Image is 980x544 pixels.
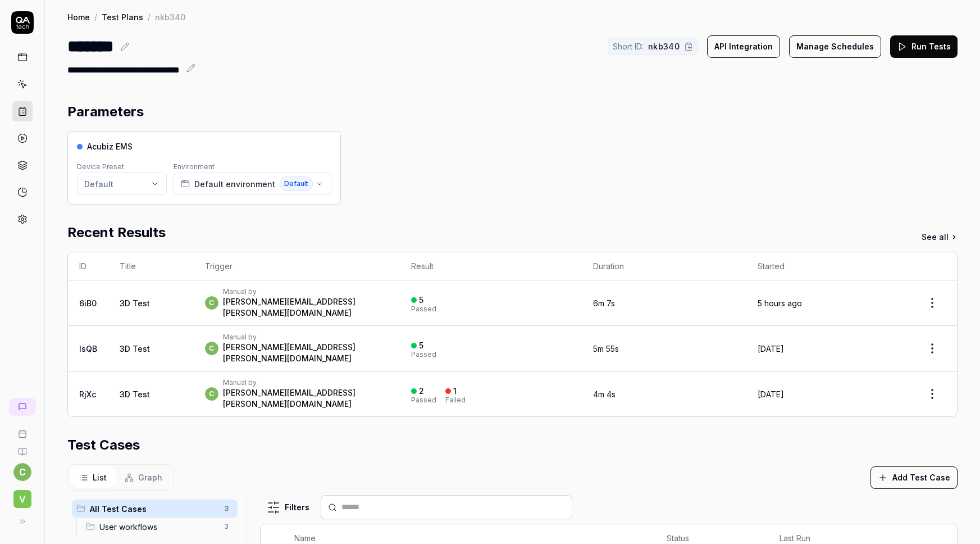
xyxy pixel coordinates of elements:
div: Manual by [223,287,389,296]
th: Started [746,252,908,280]
span: Acubiz EMS [87,140,133,152]
div: Passed [411,306,436,312]
div: Drag to reorderUser workflows3 [81,518,238,536]
div: / [94,11,97,22]
span: c [205,387,218,401]
th: Duration [582,252,746,280]
a: 3D Test [120,298,150,308]
button: Run Tests [890,35,958,58]
button: Default [77,173,167,195]
label: Environment [174,162,215,171]
a: Home [67,11,90,22]
div: Default [84,178,113,190]
button: Filters [260,496,316,519]
div: 1 [453,386,457,396]
div: [PERSON_NAME][EMAIL_ADDRESS][PERSON_NAME][DOMAIN_NAME] [223,387,389,410]
span: 3 [220,502,233,515]
label: Device Preset [77,162,124,171]
span: Graph [138,472,162,483]
time: 6m 7s [593,298,615,308]
button: Manage Schedules [789,35,881,58]
time: [DATE] [758,389,784,399]
div: 2 [419,386,424,396]
span: V [13,490,31,508]
button: c [13,463,31,481]
div: nkb340 [155,11,185,22]
a: 3D Test [120,389,150,399]
button: Graph [116,467,171,488]
span: c [205,342,218,355]
div: Passed [411,397,436,404]
span: Default environment [194,178,275,190]
button: List [70,467,116,488]
a: Documentation [4,438,40,456]
div: [PERSON_NAME][EMAIL_ADDRESS][PERSON_NAME][DOMAIN_NAME] [223,342,389,364]
th: ID [68,252,108,280]
a: RjXc [79,389,96,399]
a: Book a call with us [4,420,40,438]
div: / [148,11,151,22]
div: Manual by [223,333,389,342]
a: 6iB0 [79,298,97,308]
th: Result [400,252,582,280]
button: Add Test Case [870,466,958,489]
div: 5 [419,295,423,305]
a: IsQB [79,344,97,353]
h2: Test Cases [67,435,140,455]
h2: Parameters [67,102,144,122]
h2: Recent Results [67,223,166,243]
time: 4m 4s [593,389,616,399]
div: Passed [411,351,436,358]
div: Failed [445,397,466,404]
span: 3 [220,520,233,533]
span: Short ID: [613,40,644,52]
span: All Test Cases [90,503,217,515]
time: 5m 55s [593,344,619,353]
button: API Integration [707,35,780,58]
button: Default environmentDefault [174,173,331,195]
span: User workflows [99,521,217,533]
span: c [205,296,218,310]
a: See all [922,231,958,243]
time: [DATE] [758,344,784,353]
button: V [4,481,40,510]
th: Title [108,252,194,280]
div: Manual by [223,378,389,387]
div: 5 [419,341,423,351]
a: New conversation [9,398,36,416]
a: Test Plans [102,11,143,22]
span: List [93,472,107,483]
span: Default [280,176,313,191]
span: nkb340 [648,40,680,52]
th: Trigger [194,252,400,280]
div: [PERSON_NAME][EMAIL_ADDRESS][PERSON_NAME][DOMAIN_NAME] [223,296,389,319]
time: 5 hours ago [758,298,802,308]
a: 3D Test [120,344,150,353]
